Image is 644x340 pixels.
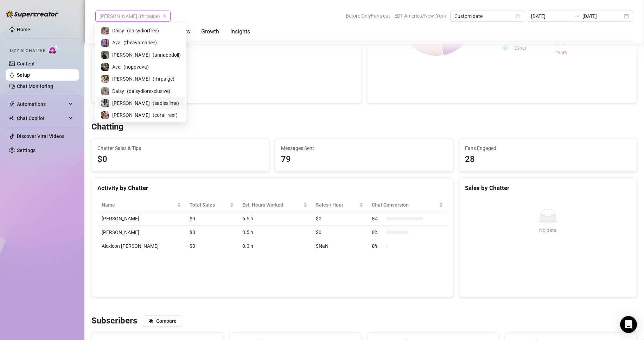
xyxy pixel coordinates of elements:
[97,226,185,239] td: [PERSON_NAME]
[511,39,552,56] td: Other
[372,201,438,209] span: Chat Conversion
[156,318,177,324] span: Compare
[112,75,150,83] span: [PERSON_NAME]
[556,39,571,56] div: $15
[574,13,580,19] span: to
[185,212,238,226] td: $0
[112,39,121,46] span: Ava
[101,87,109,95] img: Daisy
[201,27,219,36] div: Growth
[100,11,166,21] span: Paige (rhrpaige)
[101,99,109,107] img: Sadie
[112,27,124,34] span: Daisy
[6,11,58,18] img: logo-BBDzfeDw.svg
[97,183,447,193] div: Activity by Chatter
[101,39,109,47] img: Ava
[17,72,30,78] a: Setup
[454,11,520,21] span: Custom date
[185,198,238,212] th: Total Sales
[242,201,302,209] div: Est. Hours Worked
[101,27,109,34] img: Daisy
[556,50,561,55] span: fall
[465,144,631,152] span: Fans Engaged
[101,63,109,71] img: Ava
[127,27,159,34] span: ( daisydiorfree )
[17,99,67,110] span: Automations
[190,201,228,209] span: Total Sales
[148,319,153,323] span: block
[153,75,174,83] span: ( rhrpaige )
[238,226,312,239] td: 3.5 h
[97,198,185,212] th: Name
[162,14,167,18] span: team
[97,212,185,226] td: [PERSON_NAME]
[281,153,447,166] div: 79
[372,215,383,222] span: 0 %
[9,101,15,107] span: thunderbolt
[238,239,312,253] td: 0.0 h
[230,27,250,36] div: Insights
[372,228,383,236] span: 0 %
[312,212,367,226] td: $0
[465,183,631,193] div: Sales by Chatter
[112,87,124,95] span: Daisy
[368,198,447,212] th: Chat Conversion
[112,111,150,119] span: [PERSON_NAME]
[97,144,263,152] span: Chatter Sales & Tips
[153,51,181,59] span: ( annabbdoll )
[153,111,178,119] span: ( coral_reef )
[372,242,383,250] span: 0 %
[582,12,623,20] input: End date
[112,99,150,107] span: [PERSON_NAME]
[185,239,238,253] td: $0
[17,27,30,32] a: Home
[465,153,631,166] div: 28
[516,14,520,18] span: calendar
[112,51,150,59] span: [PERSON_NAME]
[112,63,121,71] span: Ava
[9,116,14,121] img: Chat Copilot
[312,198,367,212] th: Sales / Hour
[101,51,109,59] img: Anna
[316,201,357,209] span: Sales / Hour
[281,144,447,152] span: Messages Sent
[123,39,157,46] span: ( theavamariee )
[17,83,53,89] a: Chat Monitoring
[561,49,567,56] span: 6 %
[101,75,109,83] img: Paige
[17,61,35,67] a: Content
[10,48,45,54] span: Izzy AI Chatter
[123,63,149,71] span: ( noppvava )
[91,315,137,327] h3: Subscribers
[143,315,182,327] button: Compare
[97,153,263,166] span: $0
[468,226,628,234] div: No data
[97,239,185,253] td: Alexicon [PERSON_NAME]
[153,99,179,107] span: ( sadieslime )
[238,212,312,226] td: 6.5 h
[620,316,637,333] div: Open Intercom Messenger
[574,13,580,19] span: swap-right
[531,12,571,20] input: Start date
[48,45,59,55] img: AI Chatter
[101,111,109,119] img: Anna
[346,11,390,21] span: Before OnlyFans cut
[17,113,67,124] span: Chat Copilot
[17,133,64,139] a: Discover Viral Videos
[91,121,123,133] h3: Chatting
[312,226,367,239] td: $0
[17,147,36,153] a: Settings
[394,11,446,21] span: EDT America/New_York
[127,87,170,95] span: ( daisydiorexclusive )
[185,226,238,239] td: $0
[102,201,176,209] span: Name
[312,239,367,253] td: $NaN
